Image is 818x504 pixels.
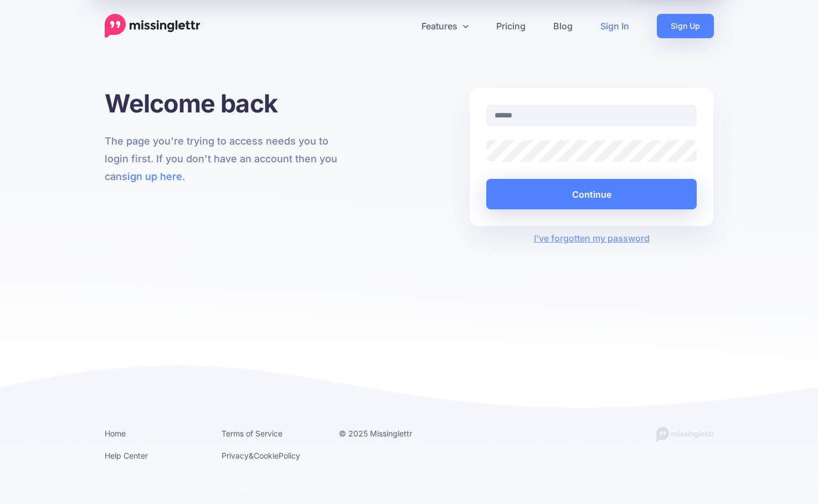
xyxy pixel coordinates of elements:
[657,14,714,38] a: Sign Up
[539,14,587,38] a: Blog
[105,451,148,460] a: Help Center
[486,179,697,209] button: Continue
[105,88,349,119] h1: Welcome back
[105,429,126,438] a: Home
[339,426,440,440] li: © 2025 Missinglettr
[222,449,322,462] li: & Policy
[222,451,249,460] a: Privacy
[482,14,539,38] a: Pricing
[105,132,349,186] p: The page you're trying to access needs you to login first. If you don't have an account then you ...
[222,429,282,438] a: Terms of Service
[408,14,482,38] a: Features
[122,171,182,182] a: sign up here
[587,14,643,38] a: Sign In
[534,233,650,244] a: I've forgotten my password
[254,451,279,460] a: Cookie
